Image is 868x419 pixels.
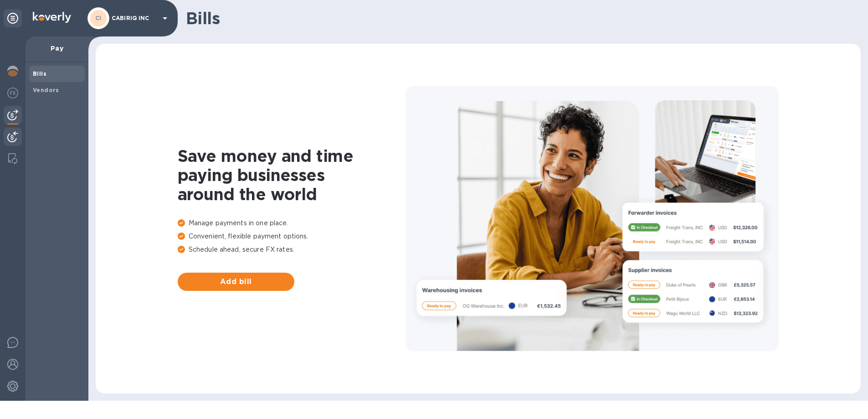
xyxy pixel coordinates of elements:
[33,70,46,77] b: Bills
[178,218,406,228] p: Manage payments in one place.
[7,88,18,98] img: Foreign exchange
[33,44,81,53] p: Pay
[186,9,853,28] h1: Bills
[178,245,406,254] p: Schedule ahead, secure FX rates.
[4,9,22,27] div: Unpin categories
[178,146,406,204] h1: Save money and time paying businesses around the world
[112,15,157,21] p: CABIRIQ INC
[95,15,102,21] b: CI
[33,87,59,93] b: Vendors
[185,276,287,287] span: Add bill
[178,273,294,291] button: Add bill
[178,232,406,241] p: Convenient, flexible payment options.
[33,12,71,23] img: Logo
